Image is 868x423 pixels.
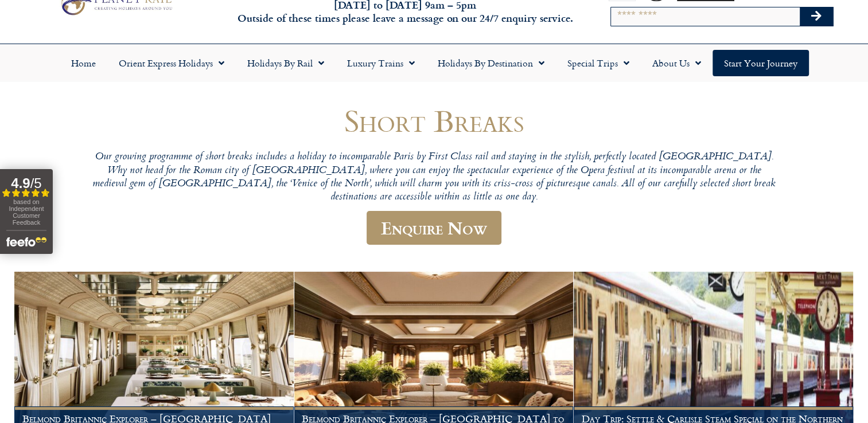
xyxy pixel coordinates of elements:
[236,50,336,76] a: Holidays by Rail
[107,50,236,76] a: Orient Express Holidays
[6,50,862,76] nav: Menu
[90,104,779,138] h1: Short Breaks
[556,50,641,76] a: Special Trips
[800,7,833,26] button: Search
[367,211,501,245] a: Enquire Now
[90,151,779,204] p: Our growing programme of short breaks includes a holiday to incomparable Paris by First Class rai...
[426,50,556,76] a: Holidays by Destination
[641,50,713,76] a: About Us
[60,50,107,76] a: Home
[713,50,809,76] a: Start your Journey
[336,50,426,76] a: Luxury Trains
